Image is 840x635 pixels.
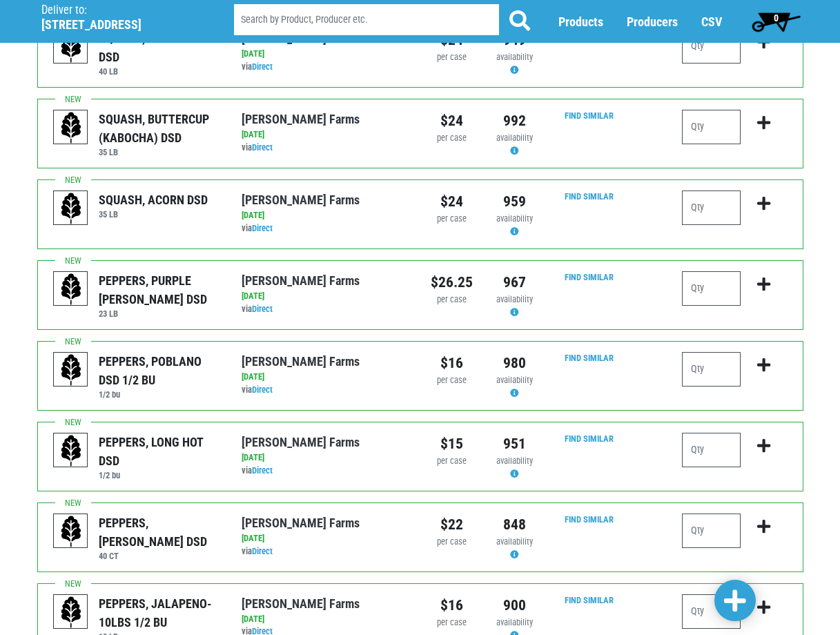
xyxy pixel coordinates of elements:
[242,465,409,478] div: via
[682,514,741,548] input: Qty
[431,536,473,549] div: per case
[431,110,473,132] div: $24
[252,546,273,556] a: Direct
[494,514,536,536] div: 848
[242,516,360,530] a: [PERSON_NAME] Farms
[494,433,536,455] div: 951
[99,66,221,77] h6: 40 LB
[682,352,741,387] input: Qty
[565,433,614,444] a: Find Similar
[558,14,603,29] span: Products
[99,190,208,209] div: SQUASH, ACORN DSD
[431,213,473,226] div: per case
[242,303,409,316] div: via
[252,384,273,395] a: Direct
[252,304,273,314] a: Direct
[682,433,741,467] input: Qty
[431,352,473,374] div: $16
[54,110,88,145] img: placeholder-variety-43d6402dacf2d531de610a020419775a.svg
[54,191,88,226] img: placeholder-variety-43d6402dacf2d531de610a020419775a.svg
[54,514,88,549] img: placeholder-variety-43d6402dacf2d531de610a020419775a.svg
[99,514,221,551] div: PEPPERS, [PERSON_NAME] DSD
[494,110,536,132] div: 992
[431,514,473,536] div: $22
[242,451,409,465] div: [DATE]
[565,272,614,282] a: Find Similar
[41,3,199,17] p: Deliver to:
[99,29,221,66] div: SQUASH, BUTTERNUT DSD
[242,384,409,397] div: via
[54,30,88,64] img: placeholder-variety-43d6402dacf2d531de610a020419775a.svg
[99,594,221,632] div: PEPPERS, JALAPENO- 10LBS 1/2 BU
[99,433,221,470] div: PEPPERS, LONG HOT DSD
[242,141,409,155] div: via
[99,389,221,400] h6: 1/2 bu
[234,4,499,35] input: Search by Product, Producer etc.
[682,190,741,225] input: Qty
[242,61,409,74] div: via
[99,470,221,480] h6: 1/2 bu
[431,293,473,306] div: per case
[496,375,533,385] span: availability
[242,532,409,545] div: [DATE]
[431,594,473,616] div: $16
[565,191,614,202] a: Find Similar
[242,435,360,449] a: [PERSON_NAME] Farms
[431,374,473,387] div: per case
[496,133,533,143] span: availability
[99,309,221,319] h6: 23 LB
[99,551,221,561] h6: 40 CT
[496,617,533,627] span: availability
[431,433,473,455] div: $15
[242,193,360,207] a: [PERSON_NAME] Farms
[496,294,533,304] span: availability
[494,594,536,616] div: 900
[431,616,473,629] div: per case
[565,353,614,363] a: Find Similar
[431,51,473,64] div: per case
[252,465,273,476] a: Direct
[99,271,221,309] div: PEPPERS, PURPLE [PERSON_NAME] DSD
[682,271,741,306] input: Qty
[242,545,409,558] div: via
[494,271,536,293] div: 967
[242,48,409,61] div: [DATE]
[494,190,536,213] div: 959
[242,613,409,626] div: [DATE]
[242,209,409,222] div: [DATE]
[431,190,473,213] div: $24
[682,594,741,629] input: Qty
[252,61,273,72] a: Direct
[496,456,533,466] span: availability
[252,223,273,233] a: Direct
[701,14,722,29] a: CSV
[54,595,88,629] img: placeholder-variety-43d6402dacf2d531de610a020419775a.svg
[242,290,409,303] div: [DATE]
[682,29,741,63] input: Qty
[431,271,473,293] div: $26.25
[565,595,614,605] a: Find Similar
[682,110,741,144] input: Qty
[99,147,221,157] h6: 35 LB
[496,536,533,547] span: availability
[494,352,536,374] div: 980
[745,8,807,35] a: 0
[99,110,221,147] div: SQUASH, BUTTERCUP (KABOCHA) DSD
[431,132,473,145] div: per case
[54,353,88,387] img: placeholder-variety-43d6402dacf2d531de610a020419775a.svg
[242,128,409,141] div: [DATE]
[252,142,273,153] a: Direct
[774,12,779,23] span: 0
[242,371,409,384] div: [DATE]
[565,514,614,525] a: Find Similar
[627,14,678,29] a: Producers
[54,433,88,468] img: placeholder-variety-43d6402dacf2d531de610a020419775a.svg
[242,273,360,288] a: [PERSON_NAME] Farms
[99,352,221,389] div: PEPPERS, POBLANO DSD 1/2 BU
[54,272,88,306] img: placeholder-variety-43d6402dacf2d531de610a020419775a.svg
[496,52,533,62] span: availability
[99,209,208,219] h6: 35 LB
[565,110,614,121] a: Find Similar
[496,213,533,224] span: availability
